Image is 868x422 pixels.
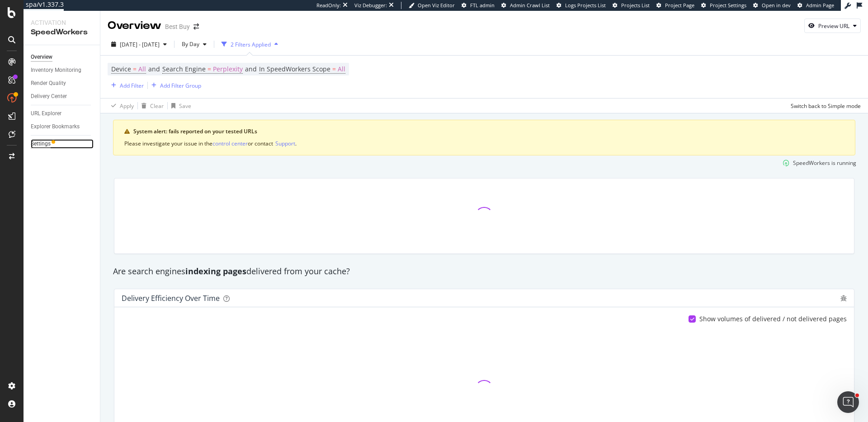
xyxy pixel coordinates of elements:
[818,22,849,30] div: Preview URL
[208,65,211,73] span: =
[31,122,80,131] div: Explorer Bookmarks
[501,2,550,9] a: Admin Crawl List
[762,2,791,9] span: Open in dev
[793,159,856,167] div: SpeedWorkers is running
[338,63,345,75] span: All
[111,65,131,73] span: Device
[120,41,160,48] span: [DATE] - [DATE]
[108,266,860,277] div: Are search engines delivered from your cache?
[787,98,861,113] button: Switch back to Simple mode
[31,52,94,62] a: Overview
[259,65,330,73] span: In SpeedWorkers Scope
[148,80,201,91] button: Add Filter Group
[133,127,844,136] div: System alert: fails reported on your tested URLs
[31,122,94,131] a: Explorer Bookmarks
[418,2,455,9] span: Open Viz Editor
[354,2,387,9] div: Viz Debugger:
[120,102,134,110] div: Apply
[179,102,191,110] div: Save
[178,40,199,48] span: By Day
[656,2,694,9] a: Project Page
[31,79,94,88] a: Render Quality
[621,2,650,9] span: Projects List
[31,52,52,62] div: Overview
[837,391,859,413] iframe: Intercom live chat
[791,102,861,110] div: Switch back to Simple mode
[275,139,295,148] button: Support
[133,65,137,73] span: =
[31,92,67,101] div: Delivery Center
[510,2,550,9] span: Admin Crawl List
[122,294,220,303] div: Delivery Efficiency over time
[753,2,791,9] a: Open in dev
[31,79,66,88] div: Render Quality
[710,2,746,9] span: Project Settings
[701,2,746,9] a: Project Settings
[840,295,847,301] div: bug
[124,139,844,148] div: Please investigate your issue in the or contact .
[231,41,271,48] div: 2 Filters Applied
[409,2,455,9] a: Open Viz Editor
[797,2,834,9] a: Admin Page
[31,27,93,38] div: SpeedWorkers
[316,2,341,9] div: ReadOnly:
[160,82,201,89] div: Add Filter Group
[332,65,336,73] span: =
[148,65,160,73] span: and
[31,92,94,101] a: Delivery Center
[165,22,190,31] div: Best Buy
[665,2,694,9] span: Project Page
[565,2,606,9] span: Logs Projects List
[613,2,650,9] a: Projects List
[31,139,51,149] div: Settings
[31,109,61,118] div: URL Explorer
[138,98,164,113] button: Clear
[138,63,146,75] span: All
[185,266,246,277] strong: indexing pages
[108,18,161,33] div: Overview
[108,37,170,52] button: [DATE] - [DATE]
[193,23,199,30] div: arrow-right-arrow-left
[178,37,210,52] button: By Day
[218,37,282,52] button: 2 Filters Applied
[168,98,191,113] button: Save
[162,65,206,73] span: Search Engine
[108,80,144,91] button: Add Filter
[212,139,248,148] button: control center
[31,139,94,149] a: Settings
[31,66,94,75] a: Inventory Monitoring
[806,2,834,9] span: Admin Page
[150,102,164,110] div: Clear
[213,63,243,75] span: Perplexity
[31,109,94,118] a: URL Explorer
[120,82,144,89] div: Add Filter
[470,2,495,9] span: FTL admin
[31,66,81,75] div: Inventory Monitoring
[699,314,847,324] div: Show volumes of delivered / not delivered pages
[557,2,606,9] a: Logs Projects List
[804,19,861,33] button: Preview URL
[113,120,855,155] div: warning banner
[108,98,134,113] button: Apply
[31,18,93,27] div: Activation
[462,2,495,9] a: FTL admin
[245,65,257,73] span: and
